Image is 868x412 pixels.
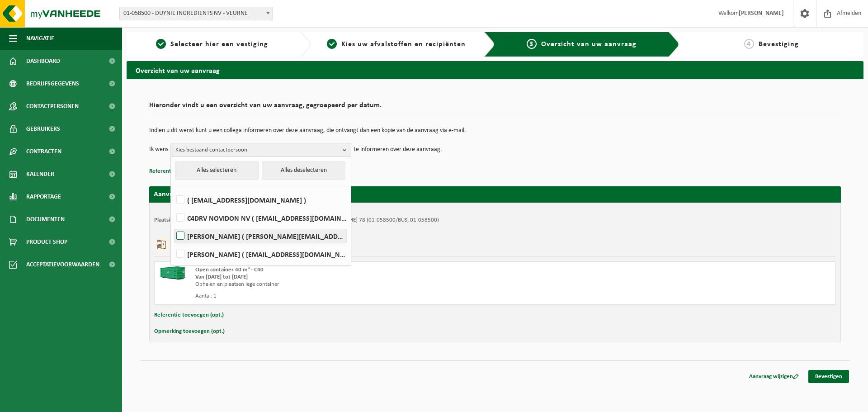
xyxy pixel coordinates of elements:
label: C4DRV NOVIDON NV ( [EMAIL_ADDRESS][DOMAIN_NAME] ) [175,211,346,225]
button: Kies bestaand contactpersoon [170,143,351,156]
strong: [PERSON_NAME] [739,10,784,17]
span: Contracten [26,140,61,163]
span: 2 [327,39,337,49]
span: Dashboard [26,50,60,72]
span: Navigatie [26,27,54,50]
button: Alles deselecteren [262,161,345,180]
label: [PERSON_NAME] ( [PERSON_NAME][EMAIL_ADDRESS][DOMAIN_NAME] ) [175,229,346,243]
p: Indien u dit wenst kunt u een collega informeren over deze aanvraag, die ontvangt dan een kopie v... [149,128,841,134]
span: Kies bestaand contactpersoon [175,143,339,157]
span: Kalender [26,163,54,185]
span: 4 [744,39,754,49]
h2: Overzicht van uw aanvraag [127,61,863,79]
a: Aanvraag wijzigen [742,370,806,383]
img: HK-XC-40-GN-00.png [159,266,186,280]
h2: Hieronder vindt u een overzicht van uw aanvraag, gegroepeerd per datum. [149,102,841,114]
strong: Van [DATE] tot [DATE] [195,274,248,280]
p: te informeren over deze aanvraag. [354,143,442,156]
a: 1Selecteer hier een vestiging [131,39,293,50]
a: 2Kies uw afvalstoffen en recipiënten [316,39,477,50]
span: 3 [527,39,537,49]
span: Bevestiging [759,41,799,48]
span: 1 [156,39,166,49]
span: Documenten [26,208,65,231]
label: ( [EMAIL_ADDRESS][DOMAIN_NAME] ) [175,193,346,207]
span: Selecteer hier een vestiging [170,41,268,48]
span: Product Shop [26,231,67,253]
strong: Plaatsingsadres: [154,217,193,223]
p: Ik wens [149,143,168,156]
span: 01-058500 - DUYNIE INGREDIENTS NV - VEURNE [120,7,273,20]
span: Contactpersonen [26,95,79,118]
span: Kies uw afvalstoffen en recipiënten [341,41,466,48]
button: Referentie toevoegen (opt.) [154,309,224,321]
strong: Aanvraag voor [DATE] [154,191,222,198]
div: Aantal: 1 [195,293,531,300]
div: Ophalen en plaatsen lege container [195,281,531,288]
button: Opmerking toevoegen (opt.) [154,326,225,337]
span: Gebruikers [26,118,60,140]
span: Acceptatievoorwaarden [26,253,99,276]
label: [PERSON_NAME] ( [EMAIL_ADDRESS][DOMAIN_NAME] ) [175,247,346,261]
a: Bevestigen [808,370,849,383]
button: Referentie toevoegen (opt.) [149,166,219,177]
span: Overzicht van uw aanvraag [541,41,637,48]
span: 01-058500 - DUYNIE INGREDIENTS NV - VEURNE [119,7,273,20]
button: Alles selecteren [175,161,259,180]
span: Open container 40 m³ - C40 [195,267,264,273]
span: Bedrijfsgegevens [26,72,79,95]
span: Rapportage [26,185,61,208]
